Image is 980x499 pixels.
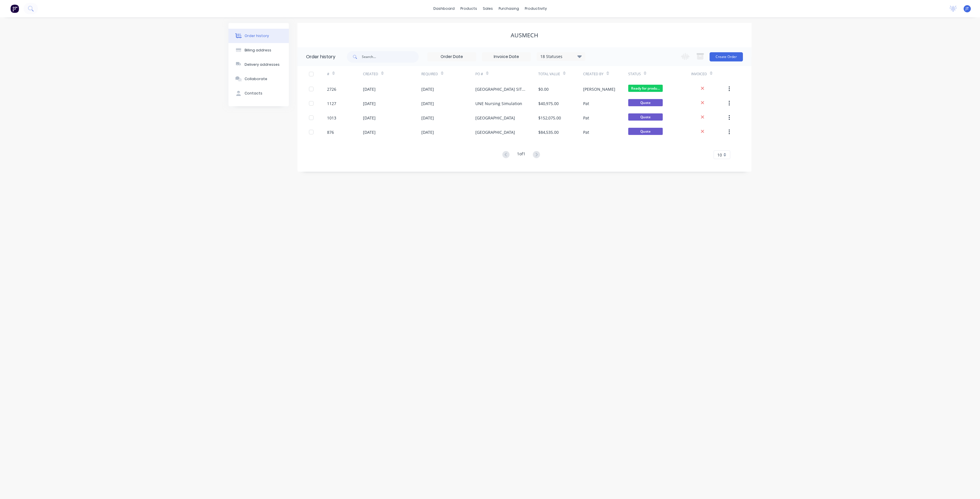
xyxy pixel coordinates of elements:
button: Create Order [710,52,743,61]
div: 2726 [327,86,336,92]
div: Invoiced [691,66,727,82]
button: Order history [228,29,289,43]
div: Order history [306,53,335,60]
div: [DATE] [421,115,434,121]
button: Billing address [228,43,289,57]
div: Ausmech [511,32,538,39]
span: Ready for produ... [628,85,663,92]
div: Billing address [245,48,271,53]
div: [GEOGRAPHIC_DATA] [475,115,515,121]
div: Pat [583,100,589,107]
div: Required [421,66,475,82]
div: UNE Nursing Simulation [475,100,522,107]
div: Pat [583,129,589,135]
div: [PERSON_NAME] [583,86,615,92]
div: [DATE] [421,129,434,135]
div: Total Value [538,66,583,82]
div: [DATE] [421,100,434,107]
div: [DATE] [363,115,376,121]
div: Status [628,66,691,82]
div: [DATE] [363,86,376,92]
div: Created [363,66,421,82]
a: dashboard [431,4,458,13]
div: 876 [327,129,334,135]
div: $84,535.00 [538,129,559,135]
button: Contacts [228,86,289,100]
input: Order Date [428,53,476,61]
div: Created By [583,66,628,82]
div: Contacts [245,91,262,96]
button: Delivery addresses [228,57,289,72]
div: [DATE] [363,129,376,135]
div: Collaborate [245,76,267,82]
div: [DATE] [363,100,376,107]
div: 1 of 1 [517,151,525,159]
span: 10 [717,152,722,158]
input: Invoice Date [482,53,531,61]
div: # [327,66,363,82]
div: PO # [475,66,538,82]
input: Search... [362,51,419,63]
div: Order history [245,33,269,38]
div: Total Value [538,71,560,77]
div: Created By [583,71,604,77]
div: PO # [475,71,483,77]
span: Quote [628,99,663,106]
div: 1013 [327,115,336,121]
div: [DATE] [421,86,434,92]
img: Factory [10,4,19,13]
div: Status [628,71,641,77]
div: products [458,4,480,13]
div: 1127 [327,100,336,107]
div: purchasing [496,4,522,13]
div: Required [421,71,438,77]
span: Quote [628,113,663,121]
div: Delivery addresses [245,62,280,67]
div: [GEOGRAPHIC_DATA] SITE MEASURE [DATE] [475,86,527,92]
div: 18 Statuses [537,53,585,60]
div: sales [480,4,496,13]
div: # [327,71,329,77]
div: Invoiced [691,71,707,77]
button: Collaborate [228,72,289,86]
div: Pat [583,115,589,121]
div: $152,075.00 [538,115,561,121]
div: Created [363,71,378,77]
span: JT [966,6,969,11]
div: $0.00 [538,86,549,92]
div: productivity [522,4,550,13]
div: [GEOGRAPHIC_DATA] [475,129,515,135]
span: Quote [628,128,663,135]
div: $40,975.00 [538,100,559,107]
